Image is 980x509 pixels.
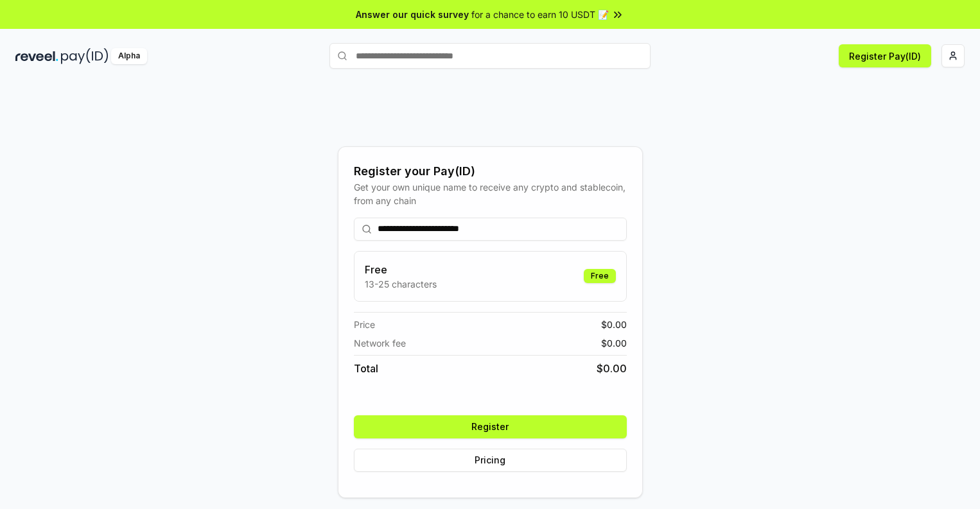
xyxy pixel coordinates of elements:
[471,8,609,21] span: for a chance to earn 10 USDT 📝
[365,277,437,291] p: 13-25 characters
[354,415,627,438] button: Register
[354,318,375,331] span: Price
[597,361,627,376] span: $ 0.00
[61,48,109,64] img: pay_id
[601,336,627,350] span: $ 0.00
[354,162,627,180] div: Register your Pay(ID)
[15,48,58,64] img: reveel_dark
[354,449,627,472] button: Pricing
[356,8,469,21] span: Answer our quick survey
[839,44,931,67] button: Register Pay(ID)
[111,48,147,64] div: Alpha
[365,262,437,277] h3: Free
[354,361,378,376] span: Total
[601,318,627,331] span: $ 0.00
[354,180,627,207] div: Get your own unique name to receive any crypto and stablecoin, from any chain
[584,269,616,283] div: Free
[354,336,406,350] span: Network fee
